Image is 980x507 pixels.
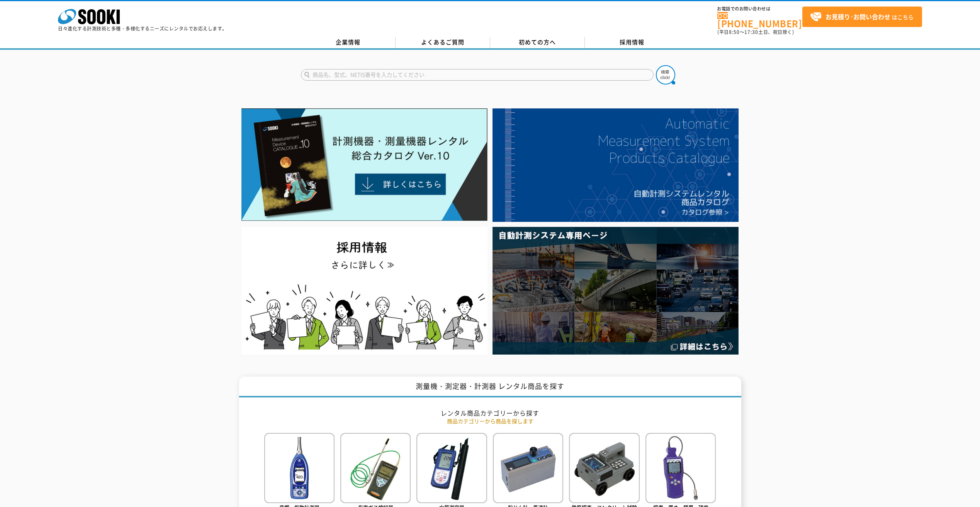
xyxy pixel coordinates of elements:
a: よくあるご質問 [396,37,490,48]
span: はこちら [810,11,914,23]
img: 水質測定器 [416,433,487,503]
h1: 測量機・測定器・計測器 レンタル商品を探す [239,377,741,398]
img: 有害ガス検知器 [340,433,411,503]
img: Catalog Ver10 [241,108,487,221]
span: (平日 ～ 土日、祝日除く) [717,29,794,35]
img: 粉じん計・風速計 [493,433,563,503]
a: 企業情報 [301,37,396,48]
input: 商品名、型式、NETIS番号を入力してください [301,69,654,81]
img: 音響・振動計測器 [264,433,335,503]
a: 初めての方へ [490,37,585,48]
span: 17:30 [744,29,758,35]
img: 探傷・厚さ・膜厚・硬度 [645,433,716,503]
a: [PHONE_NUMBER] [717,12,802,28]
img: 自動計測システムカタログ [493,108,739,222]
img: 鉄筋探査・コンクリート試験 [569,433,639,503]
img: 自動計測システム専用ページ [493,227,739,355]
img: SOOKI recruit [241,227,487,355]
p: 日々進化する計測技術と多種・多様化するニーズにレンタルでお応えします。 [58,26,227,31]
span: 初めての方へ [519,38,556,46]
strong: お見積り･お問い合わせ [825,12,890,21]
img: btn_search.png [656,65,675,84]
a: お見積り･お問い合わせはこちら [802,7,922,27]
a: 採用情報 [585,37,679,48]
span: お電話でのお問い合わせは [717,7,802,11]
span: 8:50 [729,29,740,35]
h2: レンタル商品カテゴリーから探す [264,409,716,417]
p: 商品カテゴリーから商品を探します [264,417,716,425]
